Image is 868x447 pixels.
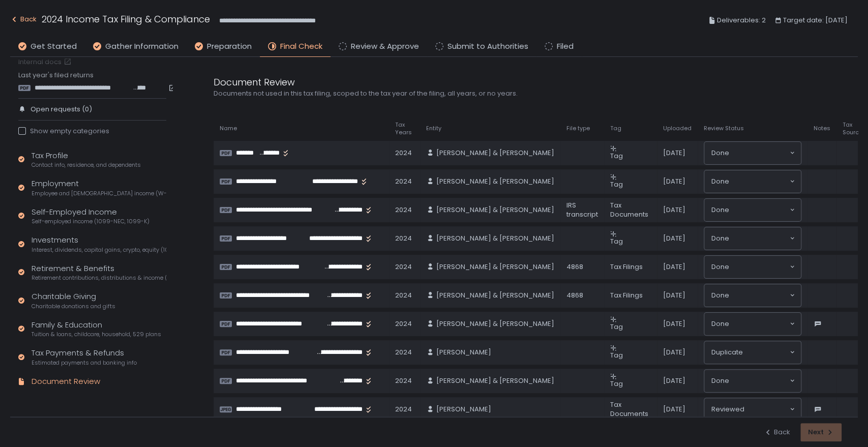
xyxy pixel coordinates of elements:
span: [DATE] [663,262,685,272]
div: Search for option [704,142,801,164]
div: Tax Payments & Refunds [32,347,137,367]
span: [PERSON_NAME] & [PERSON_NAME] [436,291,554,300]
span: Tag [610,322,623,332]
span: [DATE] [663,319,685,329]
input: Search for option [729,290,789,301]
input: Search for option [744,404,789,414]
input: Search for option [729,233,789,244]
span: Tag [610,236,623,246]
div: Document Review [32,376,100,388]
span: [PERSON_NAME] & [PERSON_NAME] [436,376,554,385]
input: Search for option [729,262,789,272]
span: Deliverables: 2 [717,14,766,26]
span: Done [711,176,729,187]
div: Search for option [704,227,801,250]
span: Tag [610,350,623,360]
div: Family & Education [32,319,161,339]
div: Retirement & Benefits [32,263,166,282]
span: Preparation [207,41,252,52]
span: [PERSON_NAME] & [PERSON_NAME] [436,319,554,329]
span: Uploaded [663,125,692,132]
div: Self-Employed Income [32,206,149,226]
a: Internal docs [18,57,74,67]
div: Search for option [704,370,801,392]
span: Done [711,319,729,329]
span: [PERSON_NAME] & [PERSON_NAME] [436,205,554,215]
span: Gather Information [105,41,178,52]
span: [DATE] [663,405,685,414]
div: Search for option [704,313,801,335]
span: [PERSON_NAME] [436,405,491,414]
span: Done [711,262,729,272]
span: [DATE] [663,205,685,215]
div: Document Review [214,75,702,89]
span: [PERSON_NAME] & [PERSON_NAME] [436,148,554,158]
input: Search for option [729,376,789,386]
div: Tax Profile [32,150,141,169]
span: Reviewed [711,404,744,414]
div: Search for option [704,284,801,307]
button: Back [764,423,790,441]
span: Self-employed income (1099-NEC, 1099-K) [32,218,149,225]
span: Name [220,125,237,132]
div: Search for option [704,170,801,193]
span: [DATE] [663,234,685,243]
div: Search for option [704,199,801,221]
span: Tag [610,379,623,389]
button: Back [10,12,37,29]
input: Search for option [729,205,789,215]
div: Last year's filed returns [18,71,166,92]
span: Charitable donations and gifts [32,303,115,310]
span: Done [711,233,729,244]
span: Tax Years [395,121,414,136]
span: Retirement contributions, distributions & income (1099-R, 5498) [32,274,166,282]
span: [PERSON_NAME] & [PERSON_NAME] [436,262,554,272]
span: [DATE] [663,148,685,158]
h1: 2024 Income Tax Filing & Compliance [42,12,210,26]
span: [DATE] [663,348,685,357]
input: Search for option [729,176,789,187]
span: Get Started [31,41,77,52]
span: Review Status [704,125,744,132]
span: Tag [610,125,621,132]
span: [PERSON_NAME] [436,348,491,357]
div: Back [10,13,37,25]
div: Investments [32,234,166,254]
div: Documents not used in this tax filing, scoped to the tax year of the filing, all years, or no years. [214,89,702,98]
div: Back [764,428,790,437]
input: Search for option [743,347,789,357]
span: Duplicate [711,347,743,357]
span: Contact info, residence, and dependents [32,161,141,169]
input: Search for option [729,319,789,329]
span: Tag [610,151,623,161]
div: Search for option [704,398,801,421]
span: Tax Source [843,121,862,136]
span: [DATE] [663,376,685,385]
span: Estimated payments and banking info [32,359,137,367]
div: Employment [32,178,166,197]
span: Done [711,148,729,158]
span: Done [711,290,729,301]
div: Charitable Giving [32,291,115,310]
span: Entity [426,125,441,132]
span: [DATE] [663,177,685,186]
span: Tuition & loans, childcare, household, 529 plans [32,331,161,338]
div: Search for option [704,256,801,278]
span: Final Check [280,41,322,52]
span: Done [711,376,729,386]
span: Notes [814,125,830,132]
span: Target date: [DATE] [783,14,848,26]
span: Interest, dividends, capital gains, crypto, equity (1099s, K-1s) [32,246,166,254]
span: [PERSON_NAME] & [PERSON_NAME] [436,177,554,186]
span: Submit to Authorities [447,41,528,52]
span: [PERSON_NAME] & [PERSON_NAME] [436,234,554,243]
div: Search for option [704,341,801,364]
span: Done [711,205,729,215]
input: Search for option [729,148,789,158]
span: Tag [610,180,623,189]
span: Filed [557,41,574,52]
span: Employee and [DEMOGRAPHIC_DATA] income (W-2s) [32,190,166,197]
span: Review & Approve [351,41,419,52]
span: File type [566,125,590,132]
span: [DATE] [663,291,685,300]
